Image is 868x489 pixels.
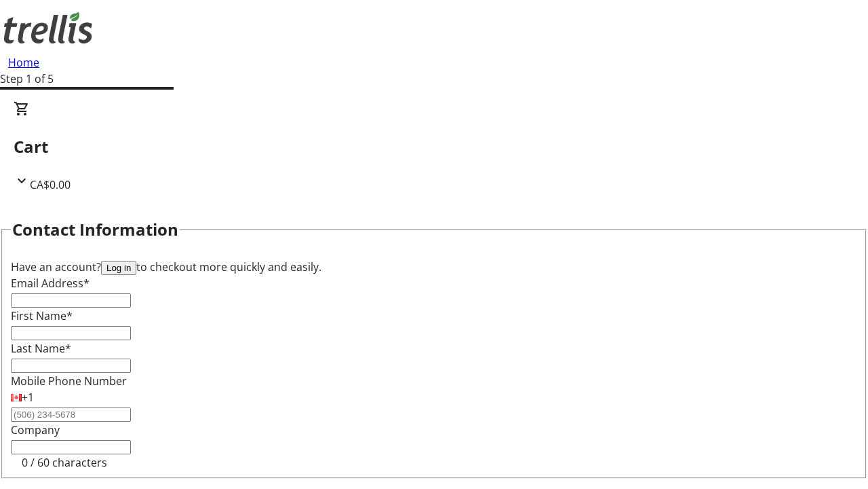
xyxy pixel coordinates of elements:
label: Mobile Phone Number [11,374,127,388]
div: Have an account? to checkout more quickly and easily. [11,259,857,275]
tr-character-limit: 0 / 60 characters [22,455,107,470]
h2: Cart [14,134,854,159]
div: CartCA$0.00 [14,101,854,193]
label: First Name* [11,308,73,323]
span: CA$0.00 [30,177,71,192]
label: Last Name* [11,341,71,356]
label: Email Address* [11,276,90,291]
label: Company [11,422,60,437]
h2: Contact Information [12,217,178,242]
button: Log in [101,261,136,275]
input: (506) 234-5678 [11,407,131,422]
